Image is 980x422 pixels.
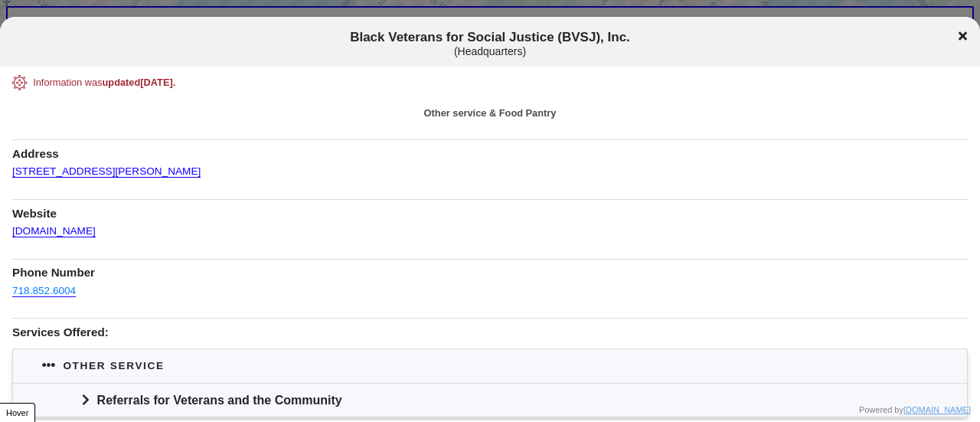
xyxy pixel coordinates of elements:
a: 718.852.6004 [12,285,76,296]
div: Other service [63,358,164,374]
h1: Services Offered: [12,318,968,340]
h1: Website [12,199,968,221]
div: Information was [33,75,947,90]
a: 718.852.6004 [12,276,76,297]
div: Powered by [859,404,971,417]
a: [DOMAIN_NAME] [12,217,96,237]
a: [STREET_ADDRESS][PERSON_NAME] [12,157,201,178]
div: ( Headquarters ) [83,45,897,58]
h1: Address [12,139,968,162]
h1: Phone Number [12,259,968,281]
span: Black Veterans for Social Justice (BVSJ), Inc. [83,30,897,58]
span: updated [DATE] . [103,77,176,88]
a: [DOMAIN_NAME] [903,405,971,414]
div: Other service & Food Pantry [12,106,968,120]
div: Referrals for Veterans and the Community [13,383,967,417]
